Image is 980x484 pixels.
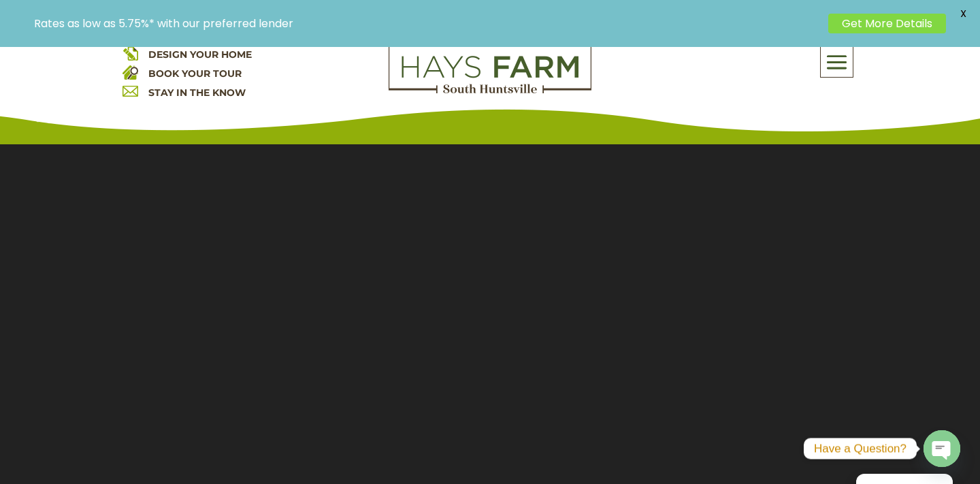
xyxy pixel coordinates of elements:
a: STAY IN THE KNOW [148,86,246,99]
span: X [953,3,973,24]
img: book your home tour [122,64,138,80]
a: DESIGN YOUR HOME [148,48,252,61]
a: BOOK YOUR TOUR [148,67,242,80]
a: Get More Details [828,14,946,33]
img: design your home [122,45,138,61]
img: Logo [389,45,591,94]
p: Rates as low as 5.75%* with our preferred lender [34,17,821,30]
a: hays farm homes huntsville development [389,84,591,97]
